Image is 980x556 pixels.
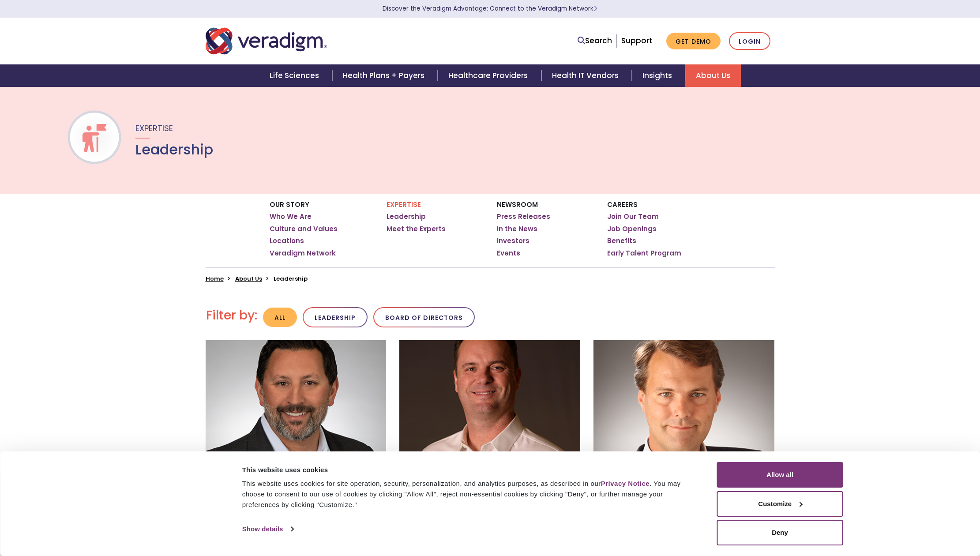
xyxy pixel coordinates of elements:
a: Privacy Notice [601,480,650,487]
img: Veradigm logo [206,26,327,56]
a: Investors [497,237,529,245]
button: Leadership [303,307,368,328]
button: Board of Directors [373,307,475,328]
a: Login [729,32,770,50]
a: Culture and Values [270,225,338,233]
a: Get Demo [666,33,721,50]
a: Discover the Veradigm Advantage: Connect to the Veradigm NetworkLearn More [383,4,597,13]
a: Home [206,274,224,283]
a: About Us [685,64,741,87]
a: Health IT Vendors [541,64,632,87]
a: In the News [497,225,537,233]
a: Locations [270,237,304,245]
a: Veradigm Network [270,249,336,258]
a: Health Plans + Payers [332,64,438,87]
a: Press Releases [497,212,550,221]
span: Expertise [135,123,173,134]
button: Allow all [717,462,843,488]
span: Learn More [593,4,597,13]
a: Meet the Experts [387,225,446,233]
a: Show details [242,522,293,536]
a: Events [497,249,520,258]
a: Life Sciences [259,64,332,87]
a: Benefits [607,237,636,245]
a: Leadership [387,212,426,221]
a: Join Our Team [607,212,659,221]
button: Deny [717,520,843,545]
button: All [263,308,297,327]
a: Insights [632,64,685,87]
a: Early Talent Program [607,249,681,258]
h1: Leadership [135,141,213,158]
h2: Filter by: [206,308,257,323]
button: Customize [717,491,843,517]
a: Healthcare Providers [438,64,541,87]
div: This website uses cookies for site operation, security, personalization, and analytics purposes, ... [242,478,697,510]
a: Search [578,35,612,47]
div: This website uses cookies [242,465,697,475]
a: Support [621,35,652,46]
a: Job Openings [607,225,657,233]
a: Who We Are [270,212,312,221]
a: About Us [235,274,262,283]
